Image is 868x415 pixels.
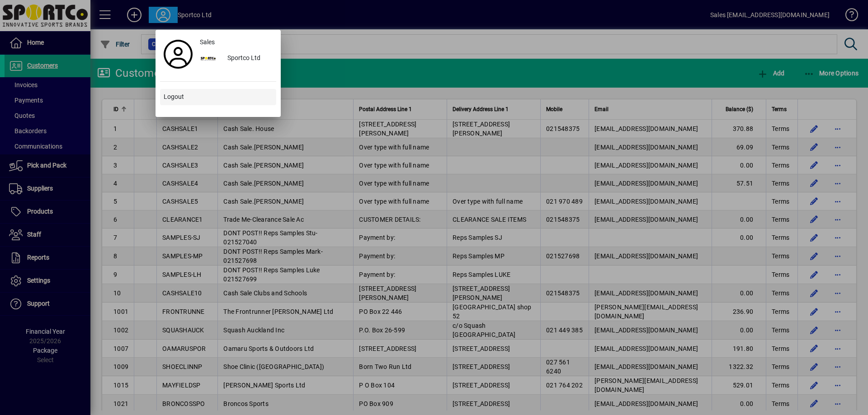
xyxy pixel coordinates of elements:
a: Profile [160,46,196,62]
button: Logout [160,89,276,105]
span: Sales [200,37,215,47]
button: Sportco Ltd [196,51,276,67]
div: Sportco Ltd [220,51,276,67]
span: Logout [164,92,184,102]
a: Sales [196,34,276,51]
